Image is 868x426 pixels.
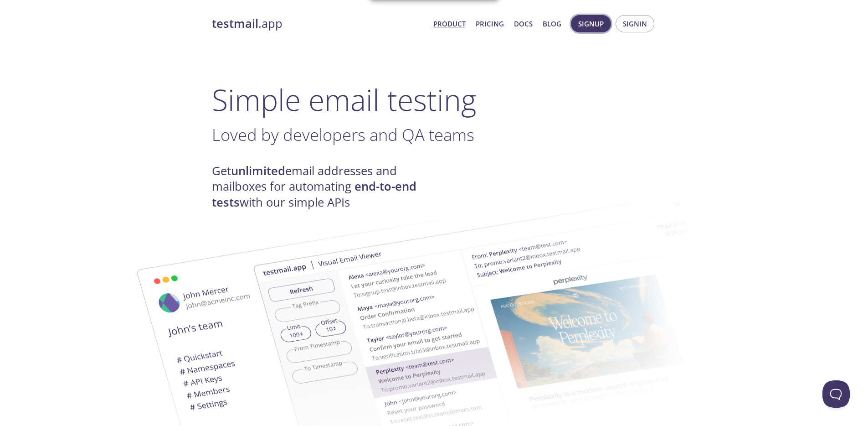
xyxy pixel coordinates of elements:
strong: testmail [212,16,258,31]
span: Loved by developers and QA teams [212,123,474,146]
span: Signin [623,18,647,30]
h4: Get email addresses and mailboxes for automating with our simple APIs [212,163,434,210]
iframe: Help Scout Beacon - Open [822,380,850,408]
span: Signup [578,18,604,30]
a: Docs [514,18,533,30]
h1: Simple email testing [212,82,657,117]
button: Signin [616,15,654,32]
strong: end-to-end tests [212,178,416,210]
a: testmail.app [212,16,426,31]
a: Blog [543,18,561,30]
button: Signup [571,15,611,32]
strong: unlimited [231,163,285,179]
